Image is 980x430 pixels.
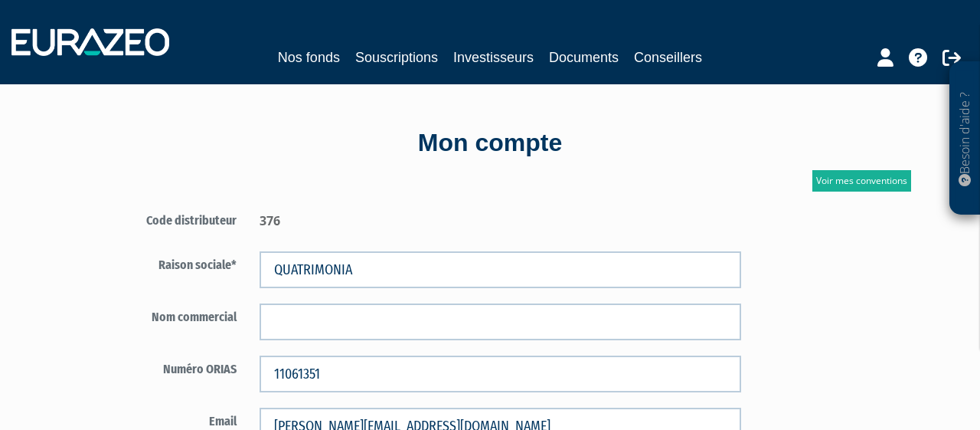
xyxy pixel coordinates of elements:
[278,47,340,68] a: Nos fonds
[248,207,752,230] div: 376
[355,47,438,68] a: Souscriptions
[956,70,974,208] p: Besoin d'aide ?
[453,47,534,68] a: Investisseurs
[80,304,248,327] label: Nom commercial
[80,356,248,379] label: Numéro ORIAS
[634,47,702,68] a: Conseillers
[812,170,911,192] a: Voir mes conventions
[80,251,248,274] label: Raison sociale*
[80,207,248,230] label: Code distributeur
[54,126,926,161] div: Mon compte
[549,47,619,68] a: Documents
[11,28,169,56] img: 1732889491-logotype_eurazeo_blanc_rvb.png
